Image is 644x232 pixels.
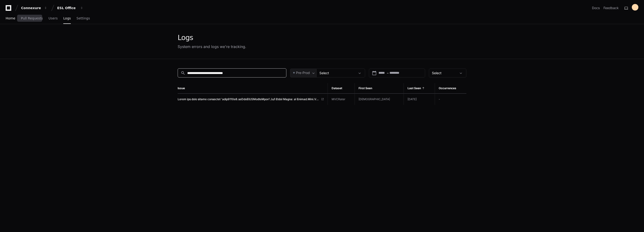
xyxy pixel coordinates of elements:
[63,17,71,20] span: Logs
[328,83,355,94] th: Dataset
[296,70,310,75] span: Pre-Prod
[6,17,15,20] span: Home
[435,83,466,94] th: Occurrences
[178,33,246,42] div: Logs
[6,13,15,24] a: Home
[328,94,355,105] td: MVCRater
[76,13,90,24] a: Settings
[178,97,319,101] span: Lorem ips dolo sitame consectet 'adip9110e8.seDdoEIUSModteMpori'./u/l Etdol Magna: al Enimad.Mini...
[319,71,329,75] span: Select
[76,17,90,20] span: Settings
[21,17,43,20] span: Pull Requests
[63,13,71,24] a: Logs
[603,6,619,10] button: Feedback
[55,4,85,12] button: ESL Office
[372,71,377,75] mat-icon: calendar_today
[387,71,389,75] span: –
[432,71,442,75] span: Select
[439,97,440,101] span: -
[355,94,404,105] td: [DEMOGRAPHIC_DATA]
[49,17,58,20] span: Users
[181,71,185,75] mat-icon: search
[178,83,328,94] th: Issue
[49,13,58,24] a: Users
[404,94,435,105] td: [DATE]
[178,44,246,49] div: System errors and logs we're tracking.
[408,86,421,90] span: Last Seen
[592,6,600,10] a: Docs
[372,71,377,75] button: Open calendar
[178,97,324,101] a: Lorem ips dolo sitame consectet 'adip9110e8.seDdoEIUSModteMpori'./u/l Etdol Magna: al Enimad.Mini...
[57,6,77,10] div: ESL Office
[359,86,372,90] span: First Seen
[21,13,43,24] a: Pull Requests
[21,6,41,10] div: Connexure
[19,4,49,12] button: Connexure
